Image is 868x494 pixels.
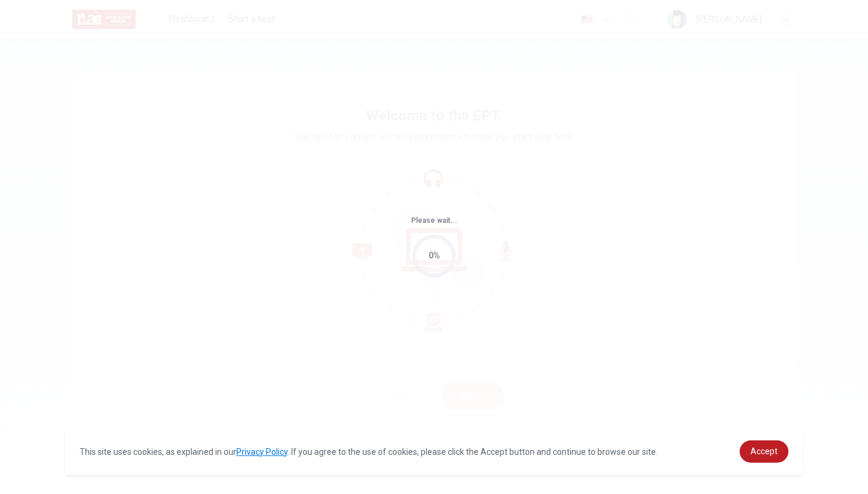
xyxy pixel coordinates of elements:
[236,447,288,457] a: Privacy Policy
[740,440,788,463] a: dismiss cookie message
[429,249,440,263] div: 0%
[750,446,778,456] span: Accept
[65,428,803,475] div: cookieconsent
[411,216,458,225] span: Please wait...
[80,447,658,457] span: This site uses cookies, as explained in our . If you agree to the use of cookies, please click th...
